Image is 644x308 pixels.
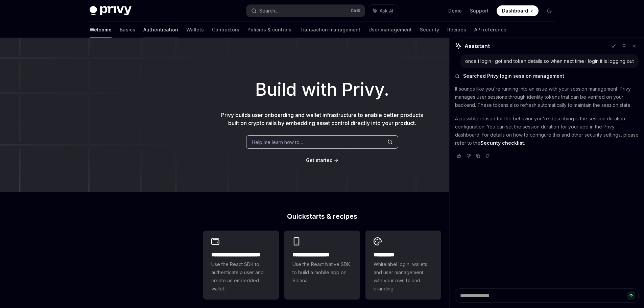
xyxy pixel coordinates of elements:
[368,5,398,17] button: Ask AI
[470,7,488,14] a: Support
[627,291,635,300] button: Send message
[497,5,539,16] a: Dashboard
[464,42,490,50] span: Assistant
[455,73,639,79] button: Searched Privy login session management
[365,231,441,300] a: **** *****Whitelabel login, wallets, and user management with your own UI and branding.
[380,7,393,14] span: Ask AI
[448,7,462,14] a: Demo
[544,5,555,16] button: Toggle dark mode
[120,22,135,38] a: Basics
[368,22,412,38] a: User management
[447,22,466,38] a: Recipes
[351,8,361,14] span: Ctrl K
[259,7,278,15] div: Search...
[212,22,239,38] a: Connectors
[90,22,112,38] a: Welcome
[465,58,634,65] div: once i login i got and token details so when next time i login it is logging out
[11,76,633,103] h1: Build with Privy.
[186,22,204,38] a: Wallets
[252,139,303,146] span: Help me learn how to…
[246,5,365,17] button: Search...CtrlK
[221,112,423,126] span: Privy builds user onboarding and wallet infrastructure to enable better products built on crypto ...
[211,260,271,293] span: Use the React SDK to authenticate a user and create an embedded wallet.
[292,260,352,285] span: Use the React Native SDK to build a mobile app on Solana.
[90,6,132,16] img: dark logo
[247,22,291,38] a: Policies & controls
[374,260,433,293] span: Whitelabel login, wallets, and user management with your own UI and branding.
[306,157,333,164] a: Get started
[143,22,178,38] a: Authentication
[474,22,506,38] a: API reference
[203,213,441,220] h2: Quickstarts & recipes
[480,140,524,146] a: Security checklist
[420,22,439,38] a: Security
[284,231,360,300] a: **** **** **** ***Use the React Native SDK to build a mobile app on Solana.
[455,85,639,109] p: It sounds like you're running into an issue with your session management. Privy manages user sess...
[306,157,333,163] span: Get started
[502,7,528,14] span: Dashboard
[455,115,639,147] p: A possible reason for the behavior you're describing is the session duration configuration. You c...
[463,73,564,79] span: Searched Privy login session management
[300,22,360,38] a: Transaction management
